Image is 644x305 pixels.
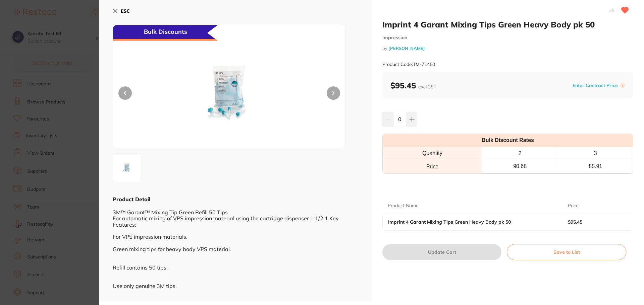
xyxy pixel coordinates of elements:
div: Bulk Discounts [113,25,218,41]
span: excl. GST [418,84,436,90]
b: $95.45 [390,80,436,90]
b: Imprint 4 Garant Mixing Tips Green Heavy Body pk 50 [388,219,550,225]
p: Price [568,203,579,209]
h2: Imprint 4 Garant Mixing Tips Green Heavy Body pk 50 [382,19,633,29]
button: Save to List [507,244,626,260]
b: ESC [121,8,130,14]
b: $95.45 [568,219,622,225]
th: Quantity [383,147,482,160]
button: Enter Contract Price [571,82,620,89]
td: Price [383,160,482,173]
b: Product Detail [113,196,150,203]
button: Update Cart [382,244,501,260]
small: Product Code: TM-71450 [382,62,435,67]
button: ESC [113,5,130,17]
small: impression [382,35,633,41]
th: 3 [558,147,633,160]
a: [PERSON_NAME] [388,46,425,51]
small: by [382,46,633,51]
th: 90.68 [482,160,558,173]
th: 2 [482,147,558,160]
th: Bulk Discount Rates [383,134,633,147]
p: Product Name [388,203,419,209]
label: i [620,83,625,88]
img: NDUwLmpwZw [160,42,299,148]
div: 3M™ Garant™ Mixing Tip Green Refill 50 Tips For automatic mixing of VPS impression material using... [113,203,358,295]
th: 85.91 [558,160,633,173]
img: NDUwLmpwZw [115,156,139,180]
